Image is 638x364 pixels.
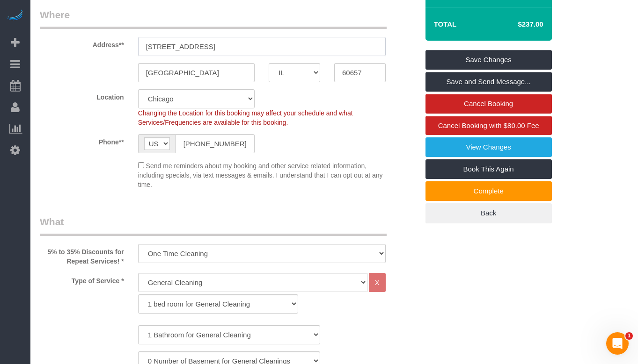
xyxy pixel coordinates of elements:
[625,332,633,340] span: 1
[33,273,131,285] label: Type of Service *
[334,63,386,82] input: Zip Code**
[425,50,552,70] a: Save Changes
[40,215,387,236] legend: What
[425,137,552,157] a: View Changes
[138,109,353,126] span: Changing the Location for this booking may affect your schedule and what Services/Frequencies are...
[425,181,552,201] a: Complete
[490,21,543,29] h4: $237.00
[425,72,552,92] a: Save and Send Message...
[425,203,552,223] a: Back
[438,121,539,129] span: Cancel Booking with $80.00 Fee
[33,244,131,266] label: 5% to 35% Discounts for Repeat Services! *
[425,159,552,179] a: Book This Again
[6,9,24,22] img: Automaid Logo
[40,8,387,29] legend: Where
[33,89,131,102] label: Location
[606,332,629,355] iframe: Intercom live chat
[425,94,552,114] a: Cancel Booking
[434,20,457,28] strong: Total
[138,162,383,188] span: Send me reminders about my booking and other service related information, including specials, via...
[425,116,552,136] a: Cancel Booking with $80.00 Fee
